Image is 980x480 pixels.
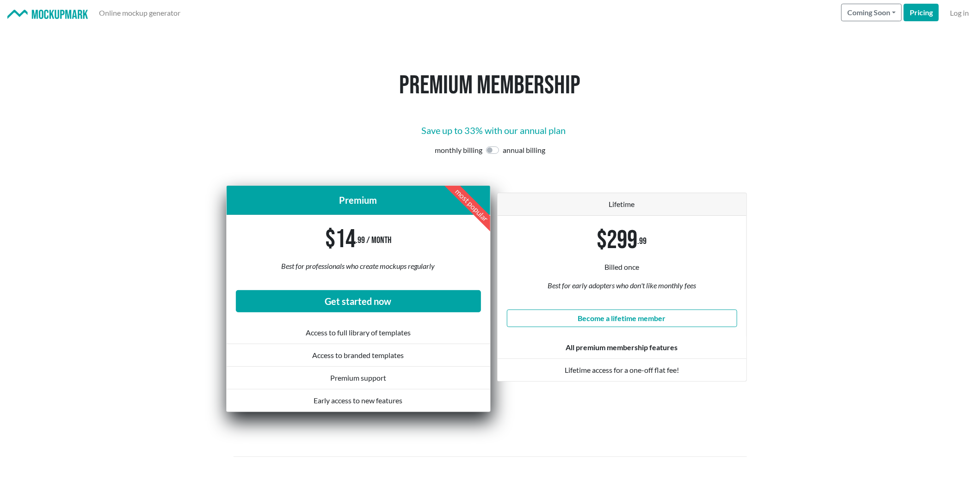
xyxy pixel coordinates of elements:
p: $14 [325,224,356,255]
div: Lifetime [498,193,746,216]
div: Early access to new features [227,389,490,412]
div: Access to full library of templates [227,322,490,344]
p: .99 [638,236,647,247]
div: Lifetime access for a one-off flat fee! [498,359,746,381]
a: Get started now [236,290,481,312]
p: annual billing [503,145,545,156]
div: most popular [435,169,508,242]
button: Coming Soon [841,4,902,21]
div: Premium [227,186,490,215]
h1: Premium membership [227,70,754,101]
p: Best for professionals who create mockups regularly [236,261,481,272]
a: Online mockup generator [95,4,184,22]
p: .99 / month [356,235,391,246]
img: Mockup Mark [7,10,88,19]
a: Log in [946,4,973,22]
p: Best for early adopters who don't like monthly fees [507,280,737,291]
a: Become a lifetime member [507,310,737,327]
p: $299 [597,225,638,256]
strong: All premium membership features [566,343,678,352]
p: monthly billing [435,145,486,156]
div: Access to branded templates [227,344,490,367]
p: Save up to 33% with our annual plan [241,123,747,137]
div: Premium support [227,367,490,389]
p: Billed once [507,261,737,273]
a: Pricing [904,4,939,21]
